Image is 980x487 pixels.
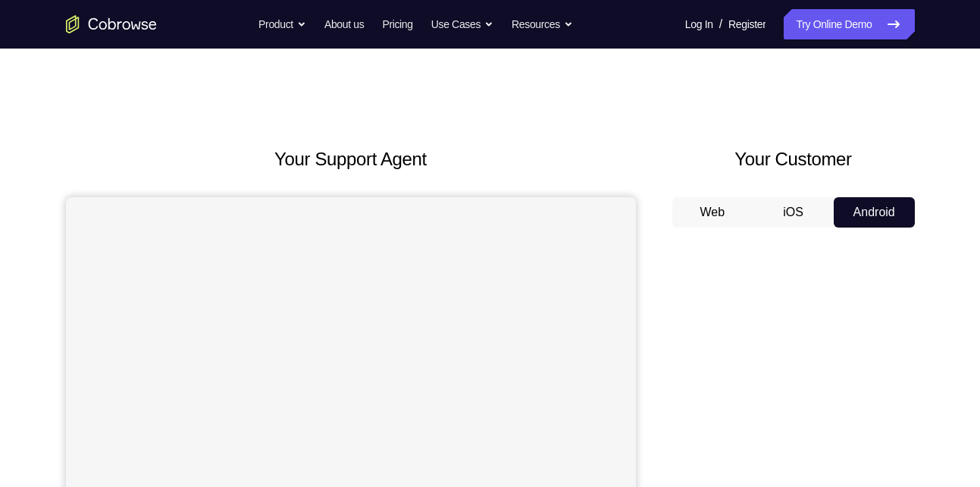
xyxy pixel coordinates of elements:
[66,146,636,173] h2: Your Support Agent
[324,9,364,39] a: About us
[719,15,722,33] span: /
[753,197,834,228] button: iOS
[66,15,157,33] a: Go to the home page
[672,146,915,173] h2: Your Customer
[728,9,766,39] a: Register
[512,9,573,39] button: Resources
[431,9,493,39] button: Use Cases
[834,197,915,228] button: Android
[685,9,713,39] a: Log In
[382,9,412,39] a: Pricing
[672,197,753,228] button: Web
[784,9,914,39] a: Try Online Demo
[258,9,306,39] button: Product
